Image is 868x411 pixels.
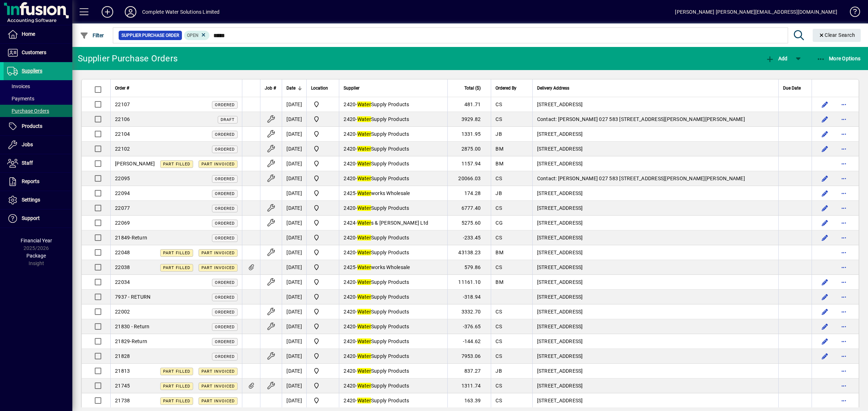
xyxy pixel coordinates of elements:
span: CS [495,205,502,211]
button: More options [838,321,850,332]
button: Filter [78,29,106,42]
span: Purchase Orders [7,108,49,114]
em: Water [357,353,371,359]
td: 481.71 [447,97,491,112]
span: 2420 [344,309,356,315]
span: Ordered [215,280,235,285]
span: JB [495,131,502,137]
span: Motueka [311,159,335,168]
span: 2424 [344,220,356,226]
td: [DATE] [282,260,306,275]
span: CS [495,324,502,329]
span: 22107 [115,101,130,107]
a: Payments [4,92,72,105]
td: - [339,97,447,112]
span: Motueka [311,115,335,124]
span: 2420 [344,324,356,329]
td: [DATE] [282,216,306,230]
td: [DATE] [282,319,306,334]
span: 22094 [115,190,130,196]
td: [DATE] [282,156,306,171]
td: [DATE] [282,275,306,290]
td: [STREET_ADDRESS] [532,156,778,171]
span: CS [495,101,502,107]
span: 2420 [344,161,356,166]
td: 20066.03 [447,171,491,186]
button: Edit [819,306,831,317]
span: Customers [22,49,46,55]
em: Water [357,250,371,255]
div: Supplier [344,84,443,92]
span: works Wholesale [357,264,410,270]
span: BM [495,279,503,285]
span: Invoices [7,83,30,89]
span: [PERSON_NAME] [115,161,155,166]
span: CS [495,116,502,122]
span: Supply Products [357,116,409,122]
button: More options [838,202,850,214]
span: Ordered [215,206,235,211]
button: Edit [819,128,831,140]
span: Products [22,123,42,129]
span: Ordered [215,191,235,196]
span: Motueka [311,248,335,257]
span: 2420 [344,250,356,255]
td: - [339,216,447,230]
span: Draft [221,117,235,122]
button: More options [838,99,850,110]
td: [STREET_ADDRESS] [532,260,778,275]
button: More options [838,232,850,243]
span: Supply Products [357,176,409,181]
div: Location [311,84,335,92]
span: Supply Products [357,161,409,166]
td: 1157.94 [447,156,491,171]
span: Supply Products [357,131,409,137]
span: Motueka [311,352,335,360]
span: Supply Products [357,205,409,211]
td: [DATE] [282,245,306,260]
span: Ordered [215,177,235,181]
span: Supply Products [357,235,409,241]
button: Edit [819,217,831,229]
td: 1331.95 [447,127,491,142]
button: More options [838,365,850,377]
span: CS [495,353,502,359]
span: Ordered [215,132,235,137]
div: Total ($) [452,84,487,92]
span: 21813 [115,368,130,374]
button: Edit [819,187,831,199]
em: Water [357,235,371,241]
td: 2875.00 [447,142,491,156]
button: Clear [813,29,861,42]
span: Order # [115,84,129,92]
button: More options [838,113,850,125]
a: Home [4,25,72,43]
button: More options [838,380,850,391]
span: Supply Products [357,250,409,255]
td: 43138.23 [447,245,491,260]
td: - [339,364,447,378]
span: Supplier Purchase Order [122,32,179,39]
span: Package [26,253,46,259]
em: Water [357,176,371,181]
td: Contact: [PERSON_NAME] 027 583 [STREET_ADDRESS][PERSON_NAME][PERSON_NAME] [532,171,778,186]
td: [DATE] [282,230,306,245]
button: More options [838,291,850,303]
div: [PERSON_NAME] [PERSON_NAME][EMAIL_ADDRESS][DOMAIN_NAME] [675,6,837,18]
span: 22104 [115,131,130,137]
em: Water [357,220,371,226]
td: [STREET_ADDRESS] [532,304,778,319]
span: 21849-Return [115,235,147,241]
a: Customers [4,44,72,62]
td: - [339,319,447,334]
button: Edit [819,143,831,155]
span: Ordered [215,103,235,107]
td: - [339,334,447,349]
span: 22048 [115,250,130,255]
em: Water [357,190,371,196]
span: Motueka [311,322,335,331]
a: Purchase Orders [4,105,72,117]
span: Filter [80,33,104,38]
button: Profile [119,5,142,18]
span: Supply Products [357,101,409,107]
